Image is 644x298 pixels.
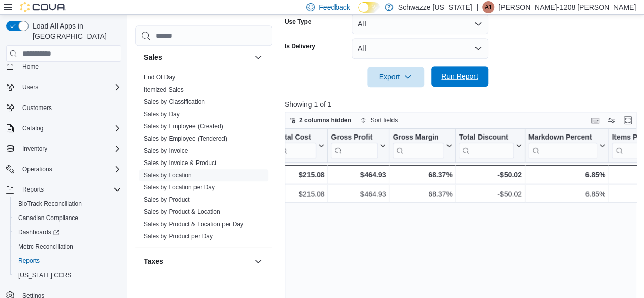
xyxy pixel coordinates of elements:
[398,1,472,13] p: Schwazze [US_STATE]
[528,187,605,200] div: 6.85%
[285,114,355,126] button: 2 columns hidden
[14,212,121,224] span: Canadian Compliance
[144,122,223,130] span: Sales by Employee (Created)
[285,42,315,50] label: Is Delivery
[276,133,324,159] button: Total Cost
[144,256,250,266] button: Taxes
[2,162,125,176] button: Operations
[18,61,43,73] a: Home
[2,142,125,156] button: Inventory
[18,122,121,134] span: Catalog
[331,133,378,143] div: Gross Profit
[14,240,121,253] span: Metrc Reconciliation
[358,13,359,13] span: Dark Mode
[144,196,190,204] span: Sales by Product
[14,269,75,281] a: [US_STATE] CCRS
[144,233,213,240] a: Sales by Product per Day
[358,2,380,13] input: Dark Mode
[14,269,121,281] span: Washington CCRS
[144,74,175,81] a: End Of Day
[285,18,311,26] label: Use Type
[285,99,640,110] p: Showing 1 of 1
[18,183,48,196] button: Reports
[331,133,386,159] button: Gross Profit
[144,159,216,167] span: Sales by Invoice & Product
[605,114,618,126] button: Display options
[459,187,521,200] div: -$50.02
[528,169,605,181] div: 6.85%
[144,135,227,142] a: Sales by Employee (Tendered)
[144,208,220,216] span: Sales by Product & Location
[29,21,121,41] span: Load All Apps in [GEOGRAPHIC_DATA]
[18,183,121,196] span: Reports
[459,169,521,181] div: -$50.02
[356,114,402,126] button: Sort fields
[371,116,398,124] span: Sort fields
[18,102,56,114] a: Customers
[14,226,121,238] span: Dashboards
[276,169,324,181] div: $215.08
[10,211,125,225] button: Canadian Compliance
[459,133,513,143] div: Total Discount
[319,2,350,12] span: Feedback
[20,2,66,12] img: Cova
[144,159,216,167] a: Sales by Invoice & Product
[482,1,494,13] div: Arthur-1208 Emsley
[14,255,121,267] span: Reports
[22,63,39,71] span: Home
[393,169,452,181] div: 68.37%
[10,239,125,254] button: Metrc Reconciliation
[276,133,316,159] div: Total Cost
[2,80,125,94] button: Users
[622,114,634,126] button: Enter fullscreen
[144,52,250,62] button: Sales
[10,225,125,239] a: Dashboards
[18,242,73,251] span: Metrc Reconciliation
[2,182,125,197] button: Reports
[14,255,44,267] a: Reports
[144,147,188,155] span: Sales by Invoice
[331,169,386,181] div: $464.93
[393,133,444,143] div: Gross Margin
[441,71,478,82] span: Run Report
[528,133,605,159] button: Markdown Percent
[14,240,77,253] a: Metrc Reconciliation
[18,143,51,155] button: Inventory
[18,214,78,222] span: Canadian Compliance
[331,133,378,159] div: Gross Profit
[22,145,47,153] span: Inventory
[22,83,38,91] span: Users
[18,143,121,155] span: Inventory
[18,81,42,93] button: Users
[144,184,215,191] a: Sales by Location per Day
[18,101,121,114] span: Customers
[18,163,121,175] span: Operations
[252,51,264,63] button: Sales
[18,257,40,265] span: Reports
[22,185,44,194] span: Reports
[144,98,205,106] span: Sales by Classification
[135,71,272,247] div: Sales
[22,104,52,112] span: Customers
[22,165,52,173] span: Operations
[144,220,243,228] span: Sales by Product & Location per Day
[2,100,125,115] button: Customers
[352,38,488,59] button: All
[14,212,82,224] a: Canadian Compliance
[393,133,444,159] div: Gross Margin
[144,86,184,94] span: Itemized Sales
[144,172,192,179] a: Sales by Location
[485,1,492,13] span: A1
[144,221,243,228] a: Sales by Product & Location per Day
[476,1,478,13] p: |
[144,256,163,266] h3: Taxes
[144,232,213,240] span: Sales by Product per Day
[144,123,223,130] a: Sales by Employee (Created)
[498,1,636,13] p: [PERSON_NAME]-1208 [PERSON_NAME]
[144,52,162,62] h3: Sales
[459,133,513,159] div: Total Discount
[18,81,121,93] span: Users
[144,86,184,93] a: Itemized Sales
[2,121,125,136] button: Catalog
[144,111,180,118] a: Sales by Day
